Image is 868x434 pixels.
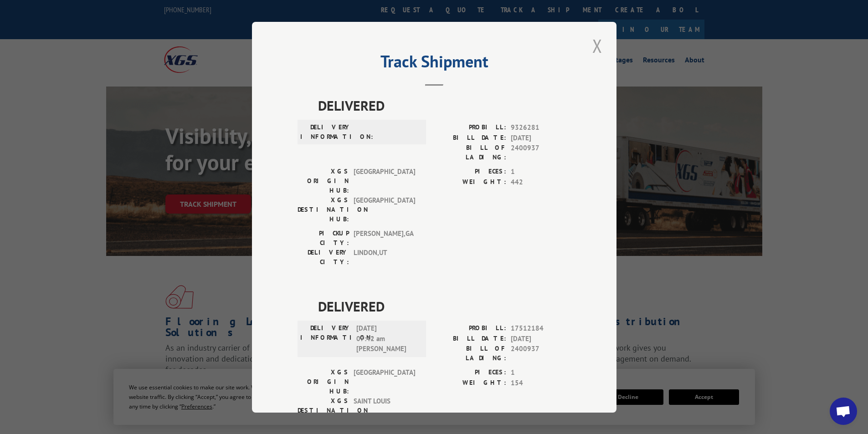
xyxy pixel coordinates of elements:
span: [GEOGRAPHIC_DATA] [354,167,415,195]
label: DELIVERY CITY: [298,248,349,267]
span: [GEOGRAPHIC_DATA] [354,368,415,396]
span: 1 [511,167,571,177]
span: DELIVERED [318,95,571,116]
span: [DATE] [511,333,571,344]
label: XGS DESTINATION HUB: [298,195,349,224]
label: BILL OF LADING: [434,344,506,363]
span: 17512184 [511,323,571,334]
span: LINDON , UT [354,248,415,267]
label: BILL OF LADING: [434,143,506,162]
span: DELIVERED [318,296,571,317]
label: PROBILL: [434,123,506,133]
span: 2400937 [511,143,571,162]
span: 442 [511,177,571,187]
span: 154 [511,378,571,388]
label: WEIGHT: [434,378,506,388]
span: 1 [511,368,571,378]
h2: Track Shipment [298,55,571,72]
label: PIECES: [434,167,506,177]
label: BILL DATE: [434,133,506,143]
span: [PERSON_NAME] , GA [354,229,415,248]
label: PIECES: [434,368,506,378]
span: SAINT LOUIS [354,396,415,425]
span: 2400937 [511,344,571,363]
label: DELIVERY INFORMATION: [300,323,352,354]
button: Close modal [590,33,605,58]
span: [GEOGRAPHIC_DATA] [354,195,415,224]
label: PROBILL: [434,323,506,334]
label: XGS ORIGIN HUB: [298,167,349,195]
span: [DATE] [511,133,571,143]
span: 9326281 [511,123,571,133]
label: XGS DESTINATION HUB: [298,396,349,425]
label: PICKUP CITY: [298,229,349,248]
label: BILL DATE: [434,333,506,344]
label: XGS ORIGIN HUB: [298,368,349,396]
a: Open chat [830,398,857,425]
label: DELIVERY INFORMATION: [300,123,352,142]
span: [DATE] 07:42 am [PERSON_NAME] [356,323,418,354]
label: WEIGHT: [434,177,506,187]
